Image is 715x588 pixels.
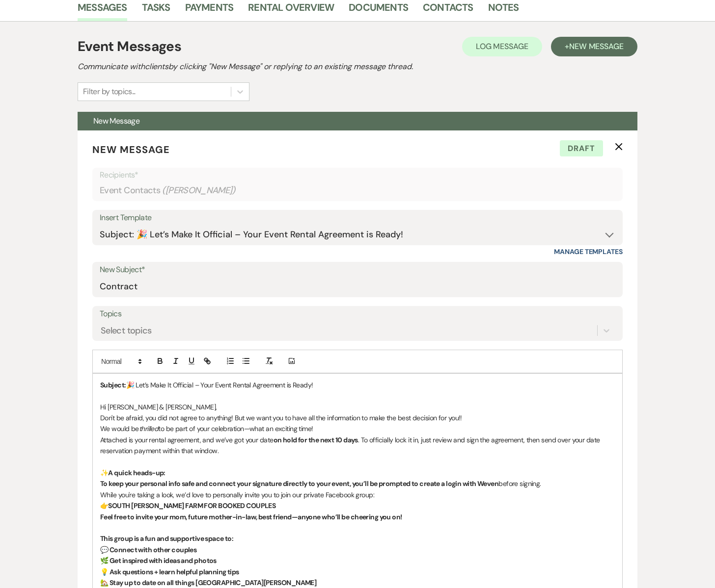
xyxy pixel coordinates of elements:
[100,263,615,277] label: New Subject*
[78,61,637,73] h2: Communicate with clients by clicking "New Message" or replying to an existing message thread.
[551,37,637,56] button: +New Message
[560,140,603,157] span: Draft
[498,479,541,488] span: before signing.
[462,37,542,56] button: Log Message
[100,307,615,321] label: Topics
[108,468,165,477] strong: A quick heads-up:
[100,567,239,576] strong: 💡 Ask questions + learn helpful planning tips
[126,381,313,389] span: 🎉 Let’s Make It Official – Your Event Rental Agreement is Ready!
[569,41,624,51] span: New Message
[101,324,152,337] div: Select topics
[108,501,275,510] strong: SOUTH [PERSON_NAME] FARM FOR BOOKED COUPLES
[100,181,615,200] div: Event Contacts
[100,545,196,554] strong: 💬 Connect with other couples
[93,116,139,126] span: New Message
[100,169,615,181] p: Recipients*
[100,381,126,389] strong: Subject:
[100,501,108,510] span: 👉
[554,247,623,256] a: Manage Templates
[100,490,374,499] span: While you're taking a look, we’d love to personally invite you to join our private Facebook group:
[100,413,462,422] span: Don't be afraid, you did not agree to anything! But we want you to have all the information to ma...
[100,468,108,477] span: ✨
[100,211,615,225] div: Insert Template
[83,86,136,98] div: Filter by topics...
[476,41,528,51] span: Log Message
[158,424,313,433] span: to be part of your celebration—what an exciting time!
[100,578,316,587] strong: 🏡 Stay up to date on all things [GEOGRAPHIC_DATA][PERSON_NAME]
[78,36,181,57] h1: Event Messages
[100,556,217,565] strong: 🌿 Get inspired with ideas and photos
[100,479,498,488] strong: To keep your personal info safe and connect your signature directly to your event, you’ll be prom...
[100,403,217,411] span: Hi [PERSON_NAME] & [PERSON_NAME],
[100,435,274,444] span: Attached is your rental agreement, and we’ve got your date
[162,184,236,197] span: ( [PERSON_NAME] )
[92,143,170,156] span: New Message
[100,534,233,543] strong: This group is a fun and supportive space to:
[100,512,402,521] strong: Feel free to invite your mom, future mother-in-law, best friend—anyone who’ll be cheering you on!
[139,424,159,433] em: thrilled
[100,424,139,433] span: We would be
[274,435,358,444] strong: on hold for the next 10 days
